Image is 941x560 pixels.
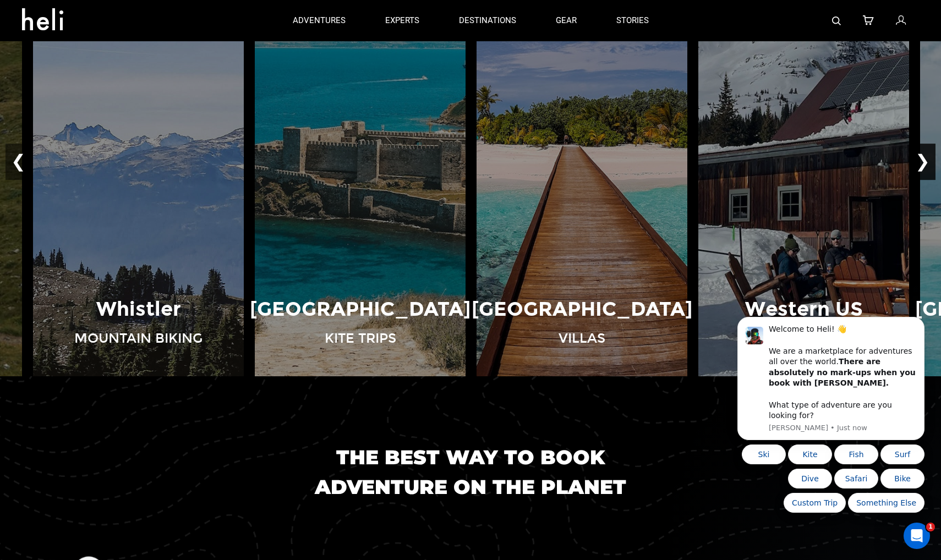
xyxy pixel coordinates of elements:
p: [GEOGRAPHIC_DATA] [472,295,692,323]
p: [GEOGRAPHIC_DATA] [250,295,470,323]
p: Western US [745,295,863,323]
button: ❮ [6,144,31,180]
h1: The best way to book adventure on the planet [278,442,663,502]
iframe: Intercom live chat [904,523,930,549]
p: Kite Trips [325,329,396,348]
p: Mountain Biking [74,329,203,348]
span: 1 [926,523,935,531]
p: experts [385,15,419,26]
p: Whistler [96,295,181,323]
img: search-bar-icon.svg [832,17,841,25]
iframe: Intercom notifications message [721,314,941,530]
p: destinations [459,15,516,26]
p: Villas [559,329,605,348]
button: ❯ [910,144,935,180]
p: adventures [293,15,346,26]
